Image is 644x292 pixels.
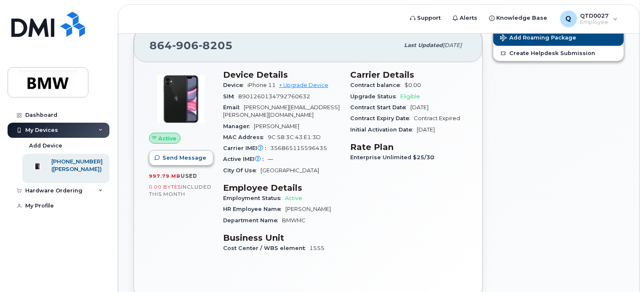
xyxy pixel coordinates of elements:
span: HR Employee Name [223,206,285,212]
span: $0.00 [404,82,421,88]
span: [GEOGRAPHIC_DATA] [261,167,319,174]
span: City Of Use [223,167,261,174]
h3: Rate Plan [350,142,467,152]
a: + Upgrade Device [279,82,328,88]
span: Contract Expired [414,115,460,121]
span: Email [223,104,244,110]
span: Contract Expiry Date [350,115,414,121]
span: Active [159,134,177,142]
span: Employee [580,19,609,26]
span: Employment Status [223,195,285,201]
span: — [268,156,273,162]
h3: Business Unit [223,233,340,243]
h3: Carrier Details [350,70,467,80]
span: Cost Center / WBS element [223,245,309,251]
span: Eligible [400,93,420,100]
span: Initial Activation Date [350,126,417,133]
span: 0.00 Bytes [149,184,181,190]
span: Department Name [223,217,282,224]
span: Alerts [460,14,478,22]
span: SIM [223,93,238,100]
span: QTD0027 [580,12,609,19]
span: 8205 [199,39,233,52]
span: [PERSON_NAME][EMAIL_ADDRESS][PERSON_NAME][DOMAIN_NAME] [223,104,340,118]
iframe: Messenger Launcher [607,255,638,286]
span: 864 [149,39,233,52]
span: Manager [223,123,254,129]
span: Device [223,82,247,88]
h3: Employee Details [223,183,340,193]
a: Knowledge Base [484,10,554,26]
span: Add Roaming Package [500,34,576,42]
span: included this month [149,184,212,197]
span: Enterprise Unlimited $25/30 [350,154,439,160]
span: Active [285,195,302,201]
span: 906 [172,39,199,52]
span: Contract balance [350,82,404,88]
button: Send Message [149,150,213,166]
span: iPhone 11 [247,82,276,88]
span: Q [566,14,572,24]
span: 1555 [309,245,325,251]
a: Support [404,10,447,26]
span: [PERSON_NAME] [254,123,299,129]
span: [DATE] [417,126,435,133]
a: Create Helpdesk Submission [493,46,624,61]
h3: Device Details [223,70,340,80]
span: Contract Start Date [350,104,410,110]
span: [PERSON_NAME] [285,206,331,212]
span: 9C:58:3C:43:E1:3D [268,134,321,140]
span: Knowledge Base [497,14,548,22]
span: Active IMEI [223,156,268,162]
span: Send Message [162,154,206,162]
span: 356865115596435 [270,145,327,151]
span: 997.79 MB [149,173,181,179]
span: Upgrade Status [350,93,400,100]
span: MAC Address [223,134,268,140]
div: QTD0027 [554,11,624,27]
span: Last updated [404,42,443,48]
span: 8901260134792760632 [238,93,310,100]
span: used [181,173,197,179]
span: [DATE] [410,104,428,110]
img: iPhone_11.jpg [156,74,206,124]
span: Support [418,14,441,22]
button: Add Roaming Package [493,29,624,46]
span: BMWMC [282,217,306,224]
span: [DATE] [443,42,462,48]
a: Alerts [447,10,484,26]
span: Carrier IMEI [223,145,270,151]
